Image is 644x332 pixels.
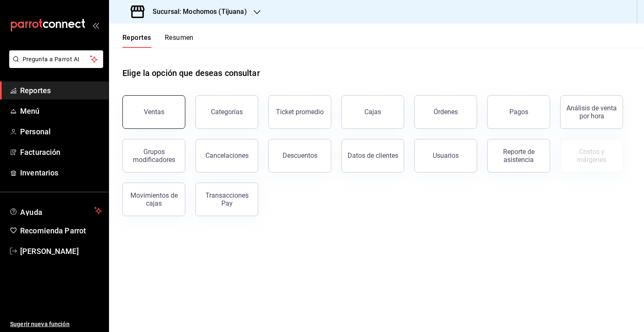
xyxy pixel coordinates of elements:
button: Ticket promedio [268,95,331,129]
div: Costos y márgenes [566,148,618,164]
button: Pagos [487,95,550,129]
button: Cajas [341,95,404,129]
button: Categorías [195,95,258,129]
button: Grupos modificadores [122,139,185,173]
button: Datos de clientes [341,139,404,173]
span: Sugerir nueva función [10,320,102,329]
div: Ventas [144,108,164,116]
button: Resumen [165,34,194,48]
span: Inventarios [20,167,102,178]
button: Órdenes [414,95,477,129]
span: Personal [20,126,102,137]
div: Cancelaciones [205,152,249,159]
div: Categorías [211,108,243,116]
h3: Sucursal: Mochomos (Tijuana) [146,7,247,17]
button: Reportes [122,34,151,48]
span: Reportes [20,85,102,96]
div: Órdenes [434,108,458,116]
button: Contrata inventarios para ver este reporte [560,139,623,173]
button: Ventas [122,95,185,129]
div: Descuentos [283,152,317,159]
a: Pregunta a Parrot AI [6,61,103,70]
span: [PERSON_NAME] [20,246,102,257]
div: Usuarios [433,152,459,159]
span: Ayuda [20,206,91,216]
div: Transacciones Pay [201,191,253,207]
button: Cancelaciones [195,139,258,173]
div: Pagos [509,108,528,116]
button: Reporte de asistencia [487,139,550,173]
button: open_drawer_menu [92,22,99,29]
span: Pregunta a Parrot AI [23,55,90,64]
div: Grupos modificadores [128,148,180,164]
div: Datos de clientes [348,152,398,159]
span: Facturación [20,146,102,158]
button: Usuarios [414,139,477,173]
button: Descuentos [268,139,331,173]
h1: Elige la opción que deseas consultar [122,67,260,79]
button: Pregunta a Parrot AI [9,50,103,68]
span: Menú [20,105,102,117]
div: Reporte de asistencia [493,148,545,164]
button: Transacciones Pay [195,183,258,216]
span: Recomienda Parrot [20,225,102,236]
div: Cajas [364,108,381,116]
div: Ticket promedio [276,108,324,116]
button: Movimientos de cajas [122,183,185,216]
div: navigation tabs [122,34,194,48]
button: Análisis de venta por hora [560,95,623,129]
div: Análisis de venta por hora [566,104,618,120]
div: Movimientos de cajas [128,191,180,207]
